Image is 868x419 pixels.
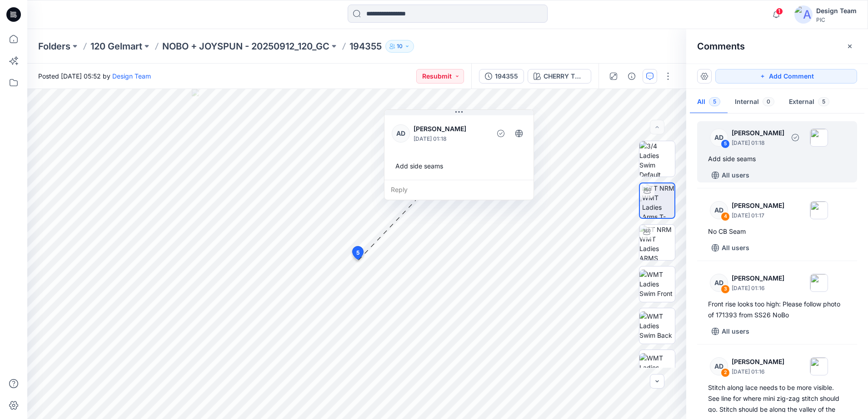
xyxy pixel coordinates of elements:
[732,356,784,367] p: [PERSON_NAME]
[721,212,730,221] div: 4
[732,138,784,148] p: [DATE] 01:18
[710,201,728,219] div: AD
[721,285,730,294] div: 3
[38,71,151,81] span: Posted [DATE] 05:52 by
[776,8,783,15] span: 1
[385,40,414,53] button: 10
[479,69,524,84] button: 194355
[728,91,782,114] button: Internal
[722,170,749,181] p: All users
[414,123,488,134] p: [PERSON_NAME]
[624,69,639,84] button: Details
[794,5,813,24] img: avatar
[708,241,753,255] button: All users
[732,200,784,211] p: [PERSON_NAME]
[639,270,675,298] img: WMT Ladies Swim Front
[495,71,518,81] div: 194355
[708,226,846,237] div: No CB Seam
[722,326,749,337] p: All users
[639,311,675,340] img: WMT Ladies Swim Back
[708,324,753,339] button: All users
[763,97,774,106] span: 0
[818,97,829,106] span: 5
[544,71,585,81] div: CHERRY TOMATO
[697,41,745,52] h2: Comments
[708,168,753,182] button: All users
[721,139,730,148] div: 5
[639,225,675,260] img: TT NRM WMT Ladies ARMS DOWN
[708,153,846,164] div: Add side seams
[90,40,142,53] a: 120 Gelmart
[732,284,784,293] p: [DATE] 01:16
[709,97,720,106] span: 5
[816,16,857,23] div: PIC
[722,242,749,253] p: All users
[384,180,534,200] div: Reply
[732,367,784,376] p: [DATE] 01:16
[38,40,70,53] a: Folders
[732,211,784,220] p: [DATE] 01:17
[721,368,730,377] div: 2
[639,353,675,382] img: WMT Ladies Swim Left
[528,69,591,84] button: CHERRY TOMATO
[816,5,857,16] div: Design Team
[690,91,728,114] button: All
[710,357,728,375] div: AD
[715,69,857,84] button: Add Comment
[162,40,329,53] a: NOBO + JOYSPUN - 20250912_120_GC
[112,72,151,80] a: Design Team
[349,40,382,53] p: 194355
[392,124,410,143] div: AD
[356,249,359,257] span: 5
[642,183,674,218] img: TT NRM WMT Ladies Arms T-POSE
[397,41,403,51] p: 10
[710,274,728,292] div: AD
[782,91,837,114] button: External
[732,273,784,284] p: [PERSON_NAME]
[708,299,846,320] div: Front rise looks too high: Please follow photo of 171393 from SS26 NoBo
[710,128,728,147] div: AD
[639,141,675,177] img: 3/4 Ladies Swim Default
[414,134,488,143] p: [DATE] 01:18
[732,128,784,138] p: [PERSON_NAME]
[392,158,526,174] div: Add side seams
